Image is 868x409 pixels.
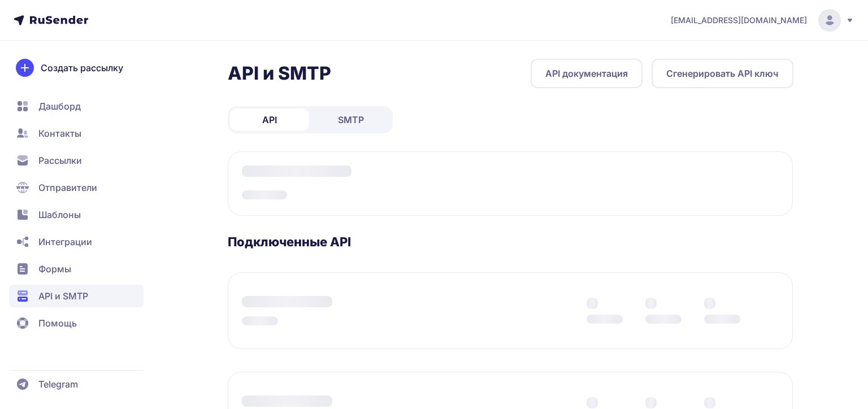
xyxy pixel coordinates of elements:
[228,62,331,85] h2: API и SMTP
[338,113,364,127] span: SMTP
[38,181,97,194] span: Отправители
[228,234,793,250] h3: Подключенные API
[38,235,92,249] span: Интеграции
[38,99,81,113] span: Дашборд
[9,373,144,395] a: Telegram
[652,59,793,88] button: Сгенерировать API ключ
[38,208,81,221] span: Шаблоны
[531,59,643,88] a: API документация
[38,377,78,391] span: Telegram
[311,108,390,131] a: SMTP
[38,316,77,330] span: Помощь
[41,61,123,75] span: Создать рассылку
[230,108,309,131] a: API
[38,262,71,276] span: Формы
[262,113,277,127] span: API
[671,15,807,26] span: [EMAIL_ADDRESS][DOMAIN_NAME]
[38,289,88,303] span: API и SMTP
[38,154,82,167] span: Рассылки
[38,127,81,140] span: Контакты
